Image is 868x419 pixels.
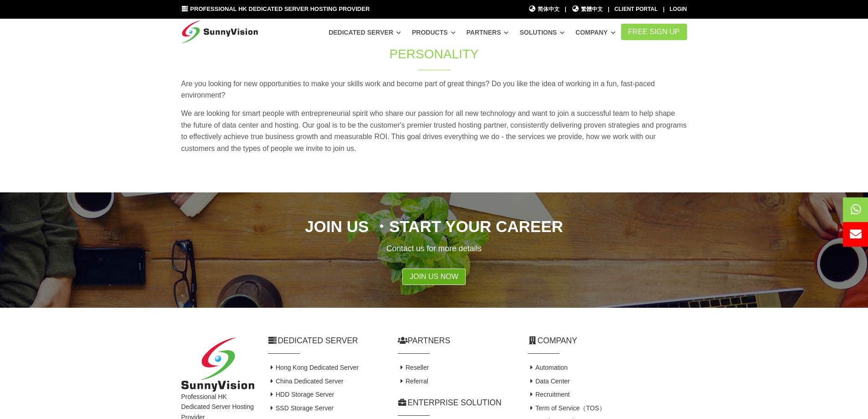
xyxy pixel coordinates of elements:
h2: Join Us ・Start Your Career [181,215,687,238]
p: Contact us for more details [181,242,687,255]
p: We are looking for smart people with entrepreneurial spirit who share our passion for all new tec... [181,108,687,154]
a: Company [575,24,616,41]
h2: Dedicated Server [268,335,384,347]
a: Recruitment [528,391,570,398]
span: Professional HK Dedicated Server Hosting Provider [190,5,370,12]
a: Hong Kong Dedicated Server [268,364,359,371]
a: Client Portal [615,6,658,12]
a: China Dedicated Server [268,378,344,385]
a: FREE Sign Up [621,24,687,40]
a: Solutions [519,24,565,41]
a: Reseller [398,364,429,371]
a: Partners [467,24,509,41]
a: Referral [398,378,428,385]
a: 简体中文 [529,5,560,14]
a: Data Center [528,378,570,385]
li: | [565,5,566,14]
h2: Partners [398,335,514,347]
h2: Enterprise Solution [398,397,514,409]
li: | [663,5,664,14]
a: Join Us Now [402,269,466,285]
a: Login [670,6,687,12]
a: 繁體中文 [571,5,603,14]
a: Dedicated Server [329,24,401,41]
li: | [608,5,609,14]
a: HDD Storage Server [268,391,334,398]
a: Products [412,24,456,41]
a: Automation [528,364,568,371]
h2: Company [528,335,687,347]
p: Are you looking for new opportunities to make your skills work and become part of great things? D... [181,78,687,101]
a: SSD Storage Server [268,404,334,412]
img: SunnyVision Limited [181,337,254,392]
a: Term of Service（TOS） [528,404,606,412]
